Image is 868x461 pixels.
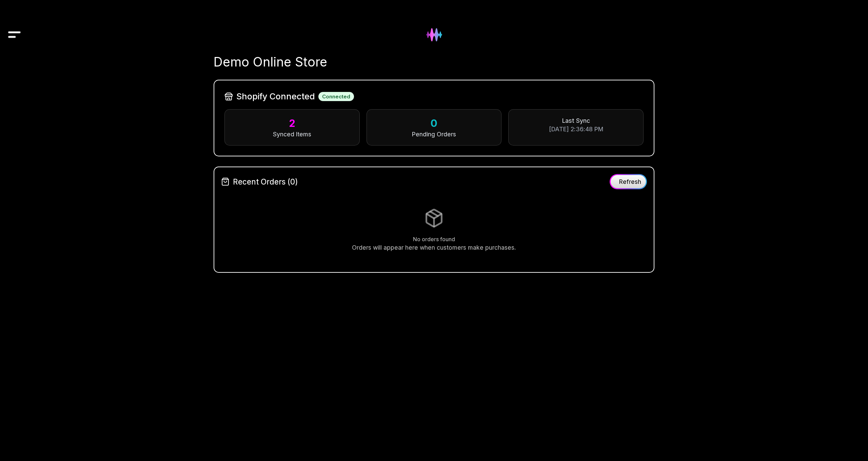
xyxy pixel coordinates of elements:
div: [DATE] 2:36:48 PM [515,125,636,133]
span: Recent Orders (0) [233,176,298,188]
img: Drawer [7,22,22,48]
span: Demo Online Store [214,54,327,70]
div: 2 [232,116,353,130]
p: Orders will appear here when customers make purchases. [221,243,647,252]
span: Shopify Connected [236,91,315,102]
button: Drawer [7,16,22,32]
p: No orders found [221,235,647,243]
div: Synced Items [232,130,353,138]
button: Refresh [610,174,647,189]
div: Connected [318,92,354,101]
span: Refresh [619,177,641,186]
div: Pending Orders [374,130,495,138]
div: 0 [374,116,495,130]
img: Hydee Logo [420,21,448,49]
div: Last Sync [515,116,636,125]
